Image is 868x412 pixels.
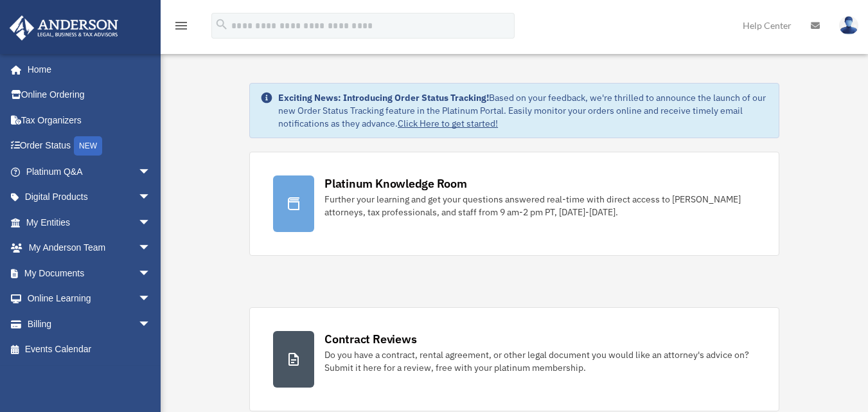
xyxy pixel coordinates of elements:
div: Based on your feedback, we're thrilled to announce the launch of our new Order Status Tracking fe... [278,91,768,130]
span: arrow_drop_down [138,159,164,185]
img: Anderson Advisors Platinum Portal [6,15,122,40]
a: Billingarrow_drop_down [9,311,170,337]
a: Digital Productsarrow_drop_down [9,184,170,210]
a: Tax Organizers [9,107,170,133]
strong: Exciting News: Introducing Order Status Tracking! [278,92,489,103]
i: menu [173,18,189,33]
img: User Pic [839,16,858,35]
span: arrow_drop_down [138,235,164,262]
div: Platinum Knowledge Room [324,175,467,192]
span: arrow_drop_down [138,286,164,312]
a: Click Here to get started! [398,118,498,129]
div: Contract Reviews [324,331,416,347]
a: Events Calendar [9,337,170,363]
i: search [215,17,229,31]
a: Platinum Knowledge Room Further your learning and get your questions answered real-time with dire... [249,152,779,256]
span: arrow_drop_down [138,260,164,287]
span: arrow_drop_down [138,184,164,211]
a: Order StatusNEW [9,133,170,159]
a: Platinum Q&Aarrow_drop_down [9,159,170,184]
div: Do you have a contract, rental agreement, or other legal document you would like an attorney's ad... [324,348,756,374]
a: My Entitiesarrow_drop_down [9,210,170,235]
a: Home [9,57,164,82]
a: Online Ordering [9,82,170,108]
a: menu [173,22,189,33]
div: Further your learning and get your questions answered real-time with direct access to [PERSON_NAM... [324,193,756,219]
a: Contract Reviews Do you have a contract, rental agreement, or other legal document you would like... [249,307,779,411]
a: Online Learningarrow_drop_down [9,286,170,312]
div: NEW [74,136,102,156]
span: arrow_drop_down [138,210,164,236]
a: My Anderson Teamarrow_drop_down [9,235,170,261]
span: arrow_drop_down [138,311,164,337]
a: My Documentsarrow_drop_down [9,260,170,286]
